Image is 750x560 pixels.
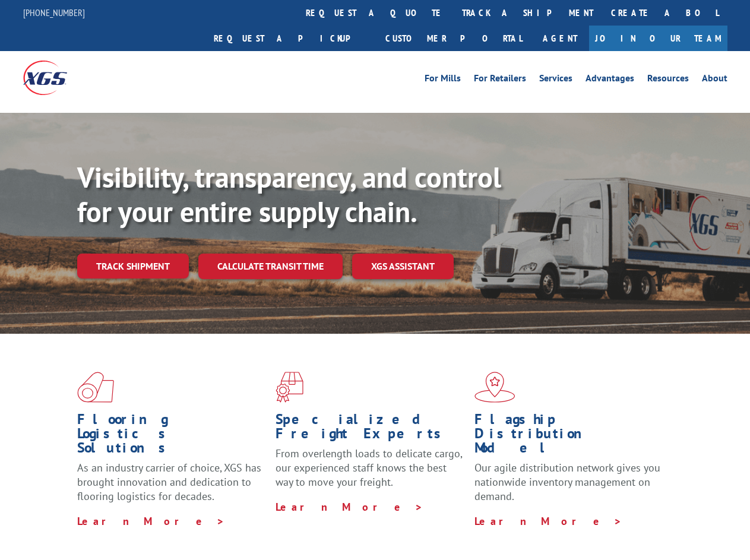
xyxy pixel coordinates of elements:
[425,74,461,87] a: For Mills
[77,461,261,503] span: As an industry carrier of choice, XGS has brought innovation and dedication to flooring logistics...
[77,372,114,403] img: xgs-icon-total-supply-chain-intelligence-red
[474,412,664,461] h1: Flagship Distribution Model
[205,26,376,51] a: Request a pickup
[352,254,454,279] a: XGS ASSISTANT
[586,74,634,87] a: Advantages
[23,7,85,18] a: [PHONE_NUMBER]
[376,26,531,51] a: Customer Portal
[474,74,526,87] a: For Retailers
[198,254,343,279] a: Calculate transit time
[702,74,727,87] a: About
[77,514,225,528] a: Learn More >
[589,26,727,51] a: Join Our Team
[276,447,465,499] p: From overlength loads to delicate cargo, our experienced staff knows the best way to move your fr...
[474,461,660,503] span: Our agile distribution network gives you nationwide inventory management on demand.
[77,412,267,461] h1: Flooring Logistics Solutions
[276,500,423,514] a: Learn More >
[539,74,572,87] a: Services
[276,412,465,447] h1: Specialized Freight Experts
[77,159,501,230] b: Visibility, transparency, and control for your entire supply chain.
[531,26,589,51] a: Agent
[77,254,189,279] a: Track shipment
[474,372,515,403] img: xgs-icon-flagship-distribution-model-red
[276,372,303,403] img: xgs-icon-focused-on-flooring-red
[647,74,689,87] a: Resources
[474,514,622,528] a: Learn More >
